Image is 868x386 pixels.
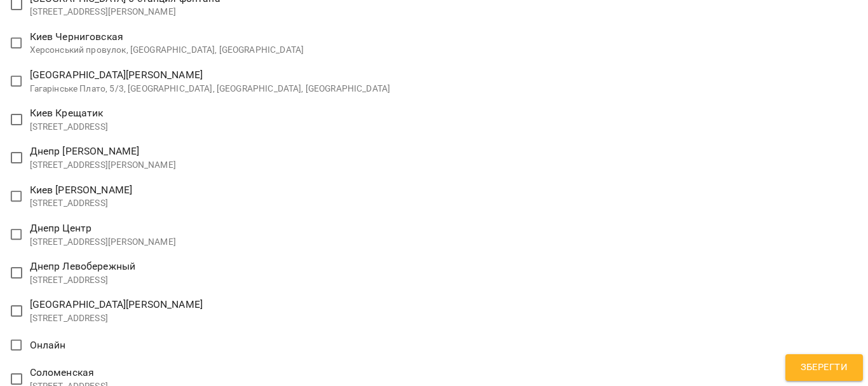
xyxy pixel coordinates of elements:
p: [STREET_ADDRESS] [30,274,136,287]
p: [STREET_ADDRESS][PERSON_NAME] [30,6,220,18]
span: Онлайн [30,339,66,351]
p: [STREET_ADDRESS][PERSON_NAME] [30,159,176,172]
span: Днепр Левобережный [30,260,136,272]
span: [GEOGRAPHIC_DATA][PERSON_NAME] [30,69,203,81]
span: Киев Черниговская [30,31,124,43]
p: Гагарінське Плато, 5/3, [GEOGRAPHIC_DATA], [GEOGRAPHIC_DATA], [GEOGRAPHIC_DATA] [30,83,391,95]
p: [STREET_ADDRESS] [30,197,133,210]
span: [GEOGRAPHIC_DATA][PERSON_NAME] [30,298,203,310]
p: [STREET_ADDRESS] [30,312,203,325]
span: Зберегти [801,359,848,376]
p: [STREET_ADDRESS][PERSON_NAME] [30,236,176,249]
p: Херсонський провулок, [GEOGRAPHIC_DATA], [GEOGRAPHIC_DATA] [30,44,304,57]
span: Соломенская [30,366,95,378]
p: [STREET_ADDRESS] [30,121,108,134]
span: Днепр Центр [30,222,92,234]
span: Днепр [PERSON_NAME] [30,145,140,157]
button: Зберегти [785,354,863,381]
span: Киев Крещатик [30,107,104,119]
span: Киев [PERSON_NAME] [30,184,133,196]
